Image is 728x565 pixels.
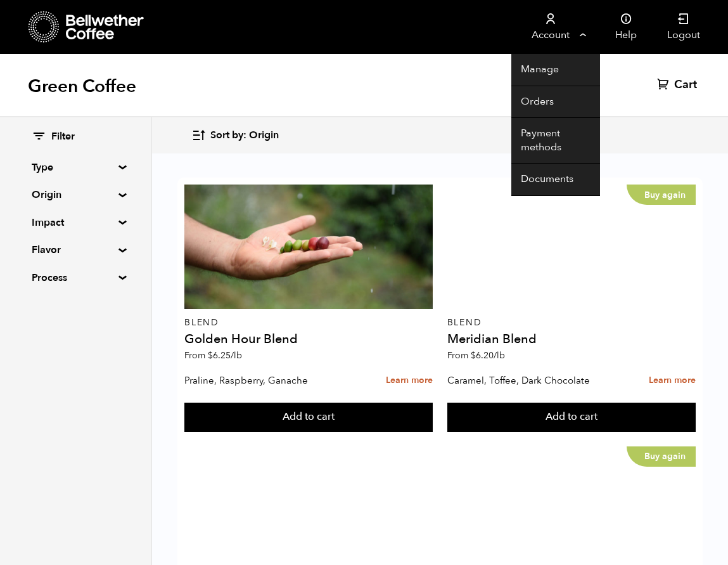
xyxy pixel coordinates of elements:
[674,77,697,93] span: Cart
[184,349,242,361] span: From
[184,403,433,432] button: Add to cart
[191,120,279,150] button: Sort by: Origin
[32,270,119,285] summary: Process
[231,349,242,361] span: /lb
[208,349,213,361] span: $
[471,349,476,361] span: $
[210,129,279,143] span: Sort by: Origin
[386,367,433,394] a: Learn more
[32,242,119,257] summary: Flavor
[511,54,600,86] a: Manage
[208,349,242,361] bdi: 6.25
[447,318,696,327] p: Blend
[28,75,136,98] h1: Green Coffee
[447,403,696,432] button: Add to cart
[627,185,696,205] p: Buy again
[511,86,600,119] a: Orders
[51,130,75,144] span: Filter
[184,371,333,390] p: Praline, Raspberry, Ganache
[627,446,696,467] p: Buy again
[649,367,696,394] a: Learn more
[447,371,596,390] p: Caramel, Toffee, Dark Chocolate
[494,349,505,361] span: /lb
[447,185,696,309] a: Buy again
[511,164,600,196] a: Documents
[511,118,600,164] a: Payment methods
[32,215,119,230] summary: Impact
[657,77,700,93] a: Cart
[184,333,433,346] h4: Golden Hour Blend
[32,160,119,175] summary: Type
[184,318,433,327] p: Blend
[471,349,505,361] bdi: 6.20
[447,349,505,361] span: From
[447,333,696,346] h4: Meridian Blend
[32,187,119,202] summary: Origin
